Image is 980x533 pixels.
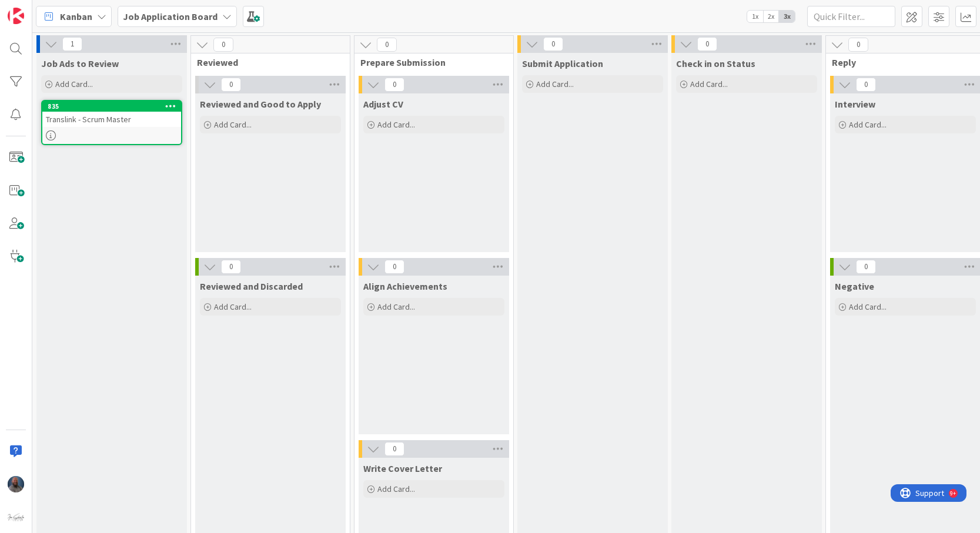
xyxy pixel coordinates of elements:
[8,476,24,492] img: JS
[221,78,241,92] span: 0
[123,11,218,22] b: Job Application Board
[48,102,181,110] div: 835
[363,462,442,474] span: Write Cover Letter
[214,119,252,130] span: Add Card...
[384,78,404,92] span: 0
[42,101,181,127] div: 835Translink - Scrum Master
[856,260,876,274] span: 0
[848,38,868,52] span: 0
[41,58,119,69] span: Job Ads to Review
[197,56,335,68] span: Reviewed
[60,9,92,24] span: Kanban
[832,56,970,68] span: Reply
[200,280,303,292] span: Reviewed and Discarded
[536,79,574,89] span: Add Card...
[25,2,53,16] span: Support
[543,37,563,51] span: 0
[41,100,182,145] a: 835Translink - Scrum Master
[42,112,181,127] div: Translink - Scrum Master
[221,260,241,274] span: 0
[377,484,415,494] span: Add Card...
[377,119,415,130] span: Add Card...
[835,98,875,110] span: Interview
[807,6,895,27] input: Quick Filter...
[676,58,755,69] span: Check in on Status
[384,442,404,456] span: 0
[363,98,403,110] span: Adjust CV
[522,58,603,69] span: Submit Application
[779,11,795,22] span: 3x
[363,280,447,292] span: Align Achievements
[377,38,397,52] span: 0
[697,37,717,51] span: 0
[55,79,93,89] span: Add Card...
[42,101,181,112] div: 835
[8,8,24,24] img: Visit kanbanzone.com
[763,11,779,22] span: 2x
[8,509,24,525] img: avatar
[384,260,404,274] span: 0
[200,98,321,110] span: Reviewed and Good to Apply
[377,301,415,312] span: Add Card...
[747,11,763,22] span: 1x
[59,5,65,14] div: 9+
[62,37,82,51] span: 1
[849,301,887,312] span: Add Card...
[835,280,874,292] span: Negative
[849,119,887,130] span: Add Card...
[213,38,233,52] span: 0
[690,79,728,89] span: Add Card...
[214,301,252,312] span: Add Card...
[360,56,499,68] span: Prepare Submission
[856,78,876,92] span: 0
